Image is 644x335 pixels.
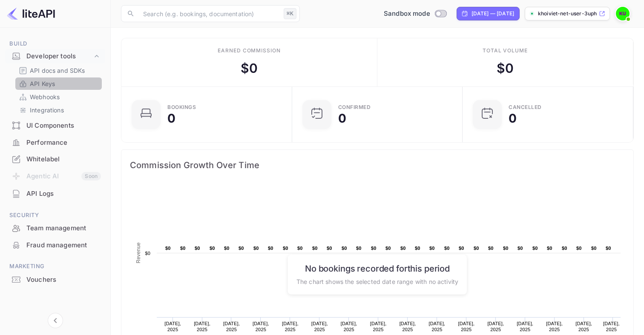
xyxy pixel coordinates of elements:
[5,151,105,167] a: Whitelabel
[503,246,509,251] text: $0
[371,246,377,251] text: $0
[135,242,141,263] text: Revenue
[384,9,430,19] span: Sandbox mode
[458,321,474,332] text: [DATE], 2025
[474,246,479,251] text: $0
[5,272,105,287] a: Vouchers
[380,9,450,19] div: Switch to Production mode
[19,79,98,88] a: API Keys
[429,246,435,251] text: $0
[532,246,538,251] text: $0
[370,321,387,332] text: [DATE], 2025
[15,64,102,77] div: API docs and SDKs
[15,104,102,116] div: Integrations
[26,189,101,199] div: API Logs
[253,246,259,251] text: $0
[268,246,273,251] text: $0
[194,321,210,332] text: [DATE], 2025
[253,321,269,332] text: [DATE], 2025
[165,246,171,251] text: $0
[488,246,494,251] text: $0
[5,237,105,254] div: Fraud management
[224,246,230,251] text: $0
[487,321,504,332] text: [DATE], 2025
[5,39,105,49] span: Build
[5,49,105,64] div: Developer tools
[5,135,105,151] div: Performance
[30,92,60,101] p: Webhooks
[241,59,258,78] div: $ 0
[19,92,98,101] a: Webhooks
[30,79,55,88] p: API Keys
[138,5,280,22] input: Search (e.g. bookings, documentation)
[547,246,552,251] text: $0
[338,112,346,124] div: 0
[5,151,105,168] div: Whitelabel
[145,251,150,256] text: $0
[296,263,458,273] h6: No bookings recorded for this period
[5,220,105,236] a: Team management
[483,47,528,54] div: Total volume
[562,246,567,251] text: $0
[429,321,446,332] text: [DATE], 2025
[195,246,200,251] text: $0
[5,186,105,202] div: API Logs
[5,117,105,133] a: UI Components
[538,10,597,17] p: khoiviet-net-user-3uph...
[497,59,514,78] div: $ 0
[5,262,105,271] span: Marketing
[5,135,105,150] a: Performance
[5,272,105,288] div: Vouchers
[5,237,105,253] a: Fraud management
[26,121,101,131] div: UI Components
[296,277,458,286] p: The chart shows the selected date range with no activity
[167,105,196,110] div: Bookings
[327,246,332,251] text: $0
[5,117,105,134] div: UI Components
[311,321,328,332] text: [DATE], 2025
[342,246,347,251] text: $0
[400,246,406,251] text: $0
[415,246,420,251] text: $0
[385,246,391,251] text: $0
[19,106,98,115] a: Integrations
[297,246,303,251] text: $0
[603,321,620,332] text: [DATE], 2025
[509,105,542,110] div: CANCELLED
[5,211,105,220] span: Security
[26,155,101,164] div: Whitelabel
[239,246,244,251] text: $0
[312,246,318,251] text: $0
[341,321,357,332] text: [DATE], 2025
[517,321,533,332] text: [DATE], 2025
[180,246,186,251] text: $0
[5,186,105,201] a: API Logs
[26,241,101,250] div: Fraud management
[30,66,85,75] p: API docs and SDKs
[7,7,55,20] img: LiteAPI logo
[606,246,611,251] text: $0
[167,112,175,124] div: 0
[356,246,362,251] text: $0
[15,77,102,90] div: API Keys
[591,246,597,251] text: $0
[218,47,281,54] div: Earned commission
[546,321,563,332] text: [DATE], 2025
[26,223,101,233] div: Team management
[616,7,630,20] img: khoiviet.net User
[283,246,288,251] text: $0
[444,246,450,251] text: $0
[517,246,523,251] text: $0
[26,275,101,285] div: Vouchers
[48,313,63,328] button: Collapse navigation
[30,106,64,115] p: Integrations
[575,321,592,332] text: [DATE], 2025
[223,321,240,332] text: [DATE], 2025
[471,10,514,17] div: [DATE] — [DATE]
[457,7,520,20] div: Click to change the date range period
[282,321,299,332] text: [DATE], 2025
[26,52,92,61] div: Developer tools
[576,246,582,251] text: $0
[400,321,416,332] text: [DATE], 2025
[509,112,517,124] div: 0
